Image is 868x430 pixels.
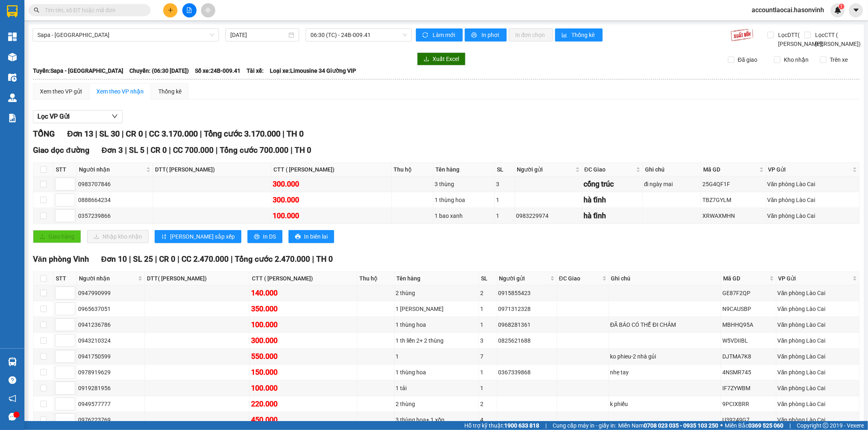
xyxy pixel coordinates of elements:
span: | [282,129,284,139]
button: downloadXuất Excel [417,52,466,65]
span: Giao dọc đường [33,146,90,155]
span: | [200,129,202,139]
span: CR 0 [159,254,175,264]
img: logo-vxr [7,5,17,17]
div: DJTMA7K8 [722,352,775,361]
td: XRWAXMHN [701,208,766,224]
div: 0919281956 [78,384,143,393]
span: Số xe: 24B-009.41 [195,66,241,75]
span: | [312,254,314,264]
span: Người nhận [79,165,144,174]
td: Văn phòng Lào Cai [776,317,859,333]
img: solution-icon [8,114,17,122]
span: Lọc DTT( [PERSON_NAME]) [775,30,825,48]
button: aim [201,3,215,17]
td: DJTMA7K8 [721,349,776,365]
span: 1 [840,4,843,9]
td: GE87F2QP [721,285,776,301]
div: 0941750599 [78,352,143,361]
span: | [231,254,233,264]
span: search [34,7,39,13]
div: k phiếu [610,400,719,408]
div: Văn phòng Lào Cai [778,368,858,377]
div: 0888664234 [78,195,151,204]
span: CR 0 [151,146,167,155]
td: Văn phòng Lào Cai [776,396,859,412]
div: 1 [480,384,495,393]
div: Văn phòng Lào Cai [778,304,858,313]
span: plus [168,7,173,13]
b: Tuyến: Sapa - [GEOGRAPHIC_DATA] [33,67,123,74]
span: Tài xế: [247,66,264,75]
div: 3 thùng hoa+ 1 xốp [396,415,478,424]
td: Văn phòng Lào Cai [766,192,859,208]
span: Kho nhận [781,55,812,64]
th: STT [54,272,77,285]
td: 25G4QF1F [701,176,766,192]
span: Lọc CTT ( [PERSON_NAME]) [812,30,862,48]
span: In DS [263,232,276,241]
div: 1 thùng hoa [396,368,478,377]
div: 100.000 [251,319,355,330]
span: Văn phòng Vinh [33,254,89,264]
img: warehouse-icon [8,53,17,61]
span: Người nhận [79,274,136,283]
span: VP Gửi [768,165,851,174]
span: bar-chart [562,32,568,39]
span: copyright [823,423,829,428]
div: nhẹ tay [610,368,719,377]
th: DTT( [PERSON_NAME]) [145,272,250,285]
td: IF7ZYWBM [721,380,776,396]
div: 2 thùng [396,289,478,298]
button: downloadNhập kho nhận [87,230,149,243]
img: dashboard-icon [8,33,17,41]
button: plus [163,3,177,17]
div: 100.000 [273,210,390,222]
td: 4NSMR745 [721,365,776,380]
span: notification [9,395,16,402]
span: | [95,129,97,139]
span: Chuyến: (06:30 [DATE]) [129,66,189,75]
span: Cung cấp máy in - giấy in: [553,421,616,430]
th: Ghi chú [609,272,721,285]
th: Thu hộ [357,272,395,285]
div: hà tĩnh [584,210,641,222]
span: Đơn 3 [102,146,123,155]
span: Xuất Excel [433,54,459,63]
div: Văn phòng Lào Cai [778,320,858,329]
span: aim [205,7,211,13]
div: 0976223769 [78,415,143,424]
span: VP Gửi [778,274,851,283]
div: 0971312328 [498,304,555,313]
button: uploadGiao hàng [33,230,81,243]
span: printer [254,234,260,240]
td: Văn phòng Lào Cai [776,301,859,317]
div: 9PCIXBRR [722,400,775,408]
span: Hỗ trợ kỹ thuật: [464,421,539,430]
span: Loại xe: Limousine 34 Giường VIP [270,66,356,75]
span: CC 2.470.000 [181,254,229,264]
div: 0968281361 [498,320,555,329]
div: Văn phòng Lào Cai [778,384,858,393]
div: XRWAXMHN [702,211,765,220]
div: N9CAUSBP [722,304,775,313]
div: 3 thùng [435,180,493,189]
div: Văn phòng Lào Cai [767,195,858,204]
button: In đơn chọn [509,28,553,41]
div: 1 thùng hoa [396,320,478,329]
img: warehouse-icon [8,73,17,82]
div: 0983229974 [516,211,581,220]
strong: 0369 525 060 [748,422,783,429]
div: Xem theo VP gửi [40,87,82,96]
span: caret-down [853,7,860,14]
button: syncLàm mới [416,28,463,41]
span: ⚪️ [720,424,723,427]
div: 1 th liền 2+ 2 thùng [396,336,478,345]
div: 0915855423 [498,289,555,298]
button: printerIn biên lai [289,230,334,243]
span: down [112,113,118,119]
img: 9k= [730,28,754,41]
div: 3 [496,180,514,189]
div: 1 [PERSON_NAME] [396,304,478,313]
div: cống trúc [584,178,641,190]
